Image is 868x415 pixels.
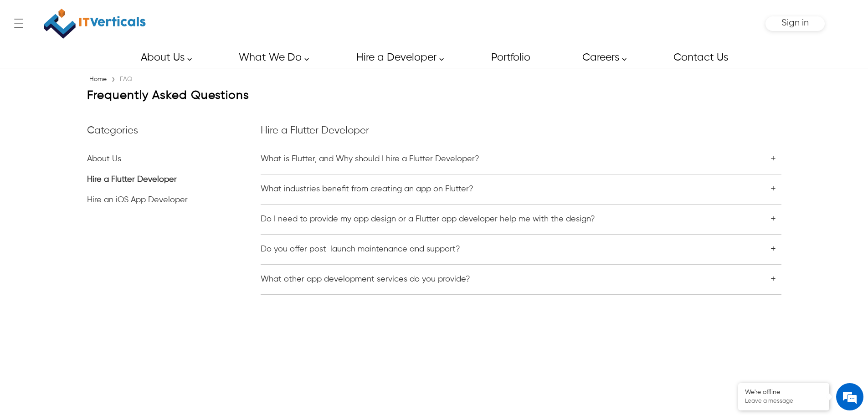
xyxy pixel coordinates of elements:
[15,55,38,60] img: logo_Zg8I0qSkbAqR2WFHt3p6CTuqpyXMFPubPcD2OT02zFN43Cy9FUNNG3NEPhM_Q1qe_.png
[261,244,729,255] a: Do you offer post-launch maintenance and support?
[781,21,809,27] a: Sign in
[134,281,165,293] em: Submit
[261,214,729,225] a: Do I need to provide my app design or a Flutter app developer help me with the design?
[261,244,683,255] div: Does my Flutter developer provide post-launch support and maintenance services?
[87,89,249,104] div: Frequently Asked Questions
[19,115,159,207] span: We are offline. Please leave us a message.
[118,75,134,84] div: FAQ
[87,76,109,82] a: Home
[87,144,261,165] li: About Us
[111,73,115,86] span: ›
[44,5,146,43] img: IT Verticals Inc
[87,185,261,206] li: Hire an iOS App Developer
[572,47,632,68] a: Careers
[63,239,69,245] img: salesiqlogo_leal7QplfZFryJ6FIlVepeu7OftD7mt8q6exU6-34PB8prfIgodN67KcxXM9Y7JQ_.png
[261,274,683,285] div: Do you provide other app development services?
[72,239,116,245] em: Driven by SalesIQ
[130,47,197,68] a: About Us
[481,47,540,68] a: Portfolio
[346,47,449,68] a: Hire a Developer
[87,165,261,185] li: Hire a Flutter Developer
[5,249,174,281] textarea: Type your message and click 'Submit'
[745,398,822,405] p: Leave a message
[261,154,683,165] div: What are the benefits of hiring a Flutter development services?
[261,184,729,195] a: What industries benefit from creating an app on Flutter?
[261,154,729,165] a: What is Flutter, and Why should I hire a Flutter Developer?
[781,18,809,28] span: Sign in
[87,89,781,104] div: Frequently Asked Questions
[149,5,171,26] div: Minimize live chat window
[663,47,738,68] a: Contact Us
[261,117,781,144] div: Hire a Flutter Developer
[261,214,683,225] div: Can Flutter developer help me with the app design?
[261,184,683,195] div: Can Flutter development help my business?
[745,389,822,396] div: We're offline
[228,47,314,68] a: What We Do
[43,5,146,43] a: IT Verticals Inc
[261,274,729,285] a: What other app development services do you provide?
[87,117,261,144] div: Categories
[47,51,153,63] div: Leave a message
